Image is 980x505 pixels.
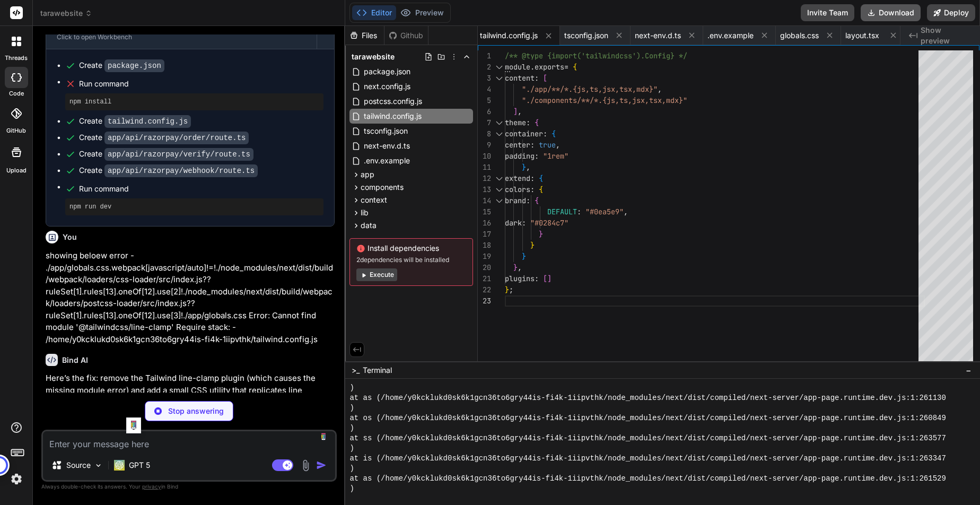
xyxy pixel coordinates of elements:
[530,185,535,194] span: :
[492,117,506,128] div: Click to collapse the range.
[79,165,258,176] div: Create
[513,263,518,272] span: }
[345,30,384,41] div: Files
[505,185,530,194] span: colors
[363,154,411,167] span: .env.example
[363,110,423,123] span: tailwind.config.js
[478,206,491,217] div: 15
[5,54,28,63] label: threads
[492,62,506,73] div: Click to collapse the range.
[780,30,819,41] span: globals.css
[624,207,628,216] span: ,
[349,433,946,443] span: at ss (/home/y0kcklukd0sk6k1gcn36to6gry44is-fi4k-1iipvthk/node_modules/next/dist/compiled/next-se...
[349,383,354,393] span: )
[505,73,535,83] span: content
[505,118,526,127] span: theme
[505,196,526,205] span: brand
[349,423,354,433] span: )
[492,195,506,206] div: Click to collapse the range.
[478,140,491,151] div: 9
[509,285,513,294] span: ;
[361,207,369,218] span: lib
[79,184,323,194] span: Run command
[518,107,522,116] span: ,
[492,173,506,184] div: Click to collapse the range.
[505,285,509,294] span: }
[478,229,491,240] div: 17
[522,162,526,172] span: }
[927,4,975,21] button: Deploy
[522,84,658,94] span: "./app/**/*.{js,ts,jsx,tsx,mdx}"
[361,182,404,193] span: components
[41,482,337,492] p: Always double-check its answers. Your in Bind
[7,470,25,488] img: settings
[478,251,491,262] div: 19
[539,185,543,194] span: {
[349,403,354,413] span: )
[535,73,539,83] span: :
[577,207,581,216] span: :
[535,118,539,127] span: {
[478,217,491,229] div: 16
[966,365,972,376] span: −
[480,30,538,41] span: tailwind.config.js
[46,250,335,345] p: showing beloew error - ./app/globals.css.webpack[javascript/auto]!=!./node_modules/next/dist/buil...
[505,140,530,150] span: center
[356,268,397,281] button: Execute
[543,274,547,283] span: [
[356,256,466,264] span: 2 dependencies will be installed
[526,118,530,127] span: :
[522,218,526,228] span: :
[526,162,530,172] span: ,
[104,132,249,144] code: app/api/razorpay/order/route.ts
[63,232,77,242] h6: You
[396,5,448,20] button: Preview
[526,196,530,205] span: :
[57,33,306,41] div: Click to open Workbench
[384,30,428,41] div: Github
[539,173,543,183] span: {
[168,406,224,416] p: Stop answering
[518,263,522,272] span: ,
[478,117,491,128] div: 7
[845,30,879,41] span: layout.tsx
[635,30,681,41] span: next-env.d.ts
[492,73,506,84] div: Click to collapse the range.
[104,148,253,161] code: app/api/razorpay/verify/route.ts
[522,251,526,261] span: }
[478,106,491,117] div: 6
[535,196,539,205] span: {
[478,284,491,295] div: 22
[9,89,24,98] label: code
[361,195,387,205] span: context
[492,184,506,195] div: Click to collapse the range.
[547,207,577,216] span: DEFAULT
[535,62,564,72] span: exports
[361,169,374,180] span: app
[658,84,662,94] span: ,
[478,295,491,307] div: 23
[349,413,946,423] span: at os (/home/y0kcklukd0sk6k1gcn36to6gry44is-fi4k-1iipvthk/node_modules/next/dist/compiled/next-se...
[505,218,522,228] span: dark
[316,460,327,471] img: icon
[513,107,518,116] span: ]
[552,129,556,138] span: {
[363,125,409,137] span: tsconfig.json
[530,218,568,228] span: "#0284c7"
[363,365,392,376] span: Terminal
[349,443,354,454] span: )
[478,84,491,95] div: 4
[505,129,543,138] span: container
[349,393,946,403] span: at as (/home/y0kcklukd0sk6k1gcn36to6gry44is-fi4k-1iipvthk/node_modules/next/dist/compiled/next-se...
[114,460,125,471] img: GPT 5
[478,95,491,106] div: 5
[861,4,921,21] button: Download
[300,459,312,472] img: attachment
[539,229,543,239] span: }
[352,5,396,20] button: Editor
[104,164,258,177] code: app/api/razorpay/webhook/route.ts
[478,262,491,273] div: 20
[522,95,687,105] span: "./components/**/*.{js,ts,jsx,tsx,mdx}"
[505,51,687,60] span: /** @type {import('tailwindcss').Config} */
[79,116,191,127] div: Create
